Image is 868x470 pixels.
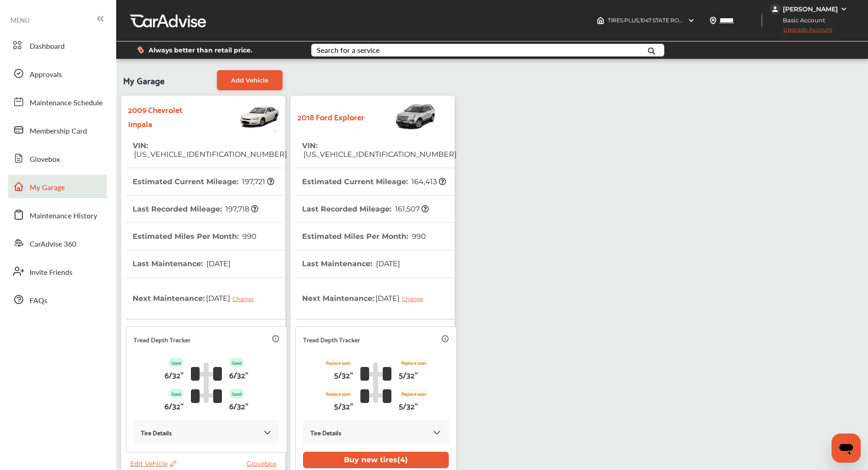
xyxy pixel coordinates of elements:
span: [US_VEHICLE_IDENTIFICATION_NUMBER] [302,150,457,159]
img: tire_track_logo.b900bcbc.svg [191,362,222,403]
img: header-divider.bc55588e.svg [761,14,762,27]
th: VIN : [302,132,457,168]
img: dollor_label_vector.a70140d1.svg [137,46,144,54]
span: My Garage [30,182,65,194]
p: 5/32" [399,398,418,413]
span: Add Vehicle [231,77,268,84]
p: Tread Depth Tracker [134,334,190,345]
th: Estimated Miles Per Month : [302,223,426,250]
p: Replace soon [323,389,353,398]
p: Tire Details [310,427,341,438]
span: [US_VEHICLE_IDENTIFICATION_NUMBER] [133,150,287,159]
div: Change [232,295,258,302]
p: 6/32" [164,367,184,382]
a: Glovebox [247,460,281,468]
span: Approvals [30,69,62,81]
div: Change [402,295,428,302]
p: 6/32" [229,398,248,413]
th: Estimated Current Mileage : [302,168,446,195]
img: header-down-arrow.9dd2ce7d.svg [688,17,695,24]
span: My Garage [123,70,164,90]
iframe: Button to launch messaging window [832,434,861,463]
p: Good [229,358,244,367]
a: FAQs [8,288,107,311]
th: Estimated Miles Per Month : [133,223,257,250]
span: Membership Card [30,125,87,137]
div: Search for a service [317,46,380,54]
a: CarAdvise 360 [8,231,107,255]
th: Last Maintenance : [133,250,231,277]
p: Good [169,358,184,367]
th: VIN : [133,132,287,168]
th: Last Maintenance : [302,250,400,277]
span: 164,413 [410,177,446,186]
img: jVpblrzwTbfkPYzPPzSLxeg0AAAAASUVORK5CYII= [770,4,781,15]
th: Last Recorded Mileage : [133,196,258,222]
a: Maintenance Schedule [8,90,107,114]
p: 6/32" [229,367,248,382]
a: Approvals [8,62,107,85]
span: 990 [411,232,426,241]
img: Vehicle [365,100,437,132]
span: [DATE] [375,259,400,268]
th: Last Recorded Mileage : [302,196,429,222]
p: Replace soon [323,358,353,367]
p: Good [229,389,244,398]
strong: 2009 Chevrolet Impala [128,102,209,130]
span: FAQs [30,295,47,307]
a: My Garage [8,175,107,198]
span: Edit Vehicle [130,460,176,468]
div: [PERSON_NAME] [783,5,838,13]
p: 5/32" [334,367,353,382]
p: Tire Details [141,427,172,438]
img: Vehicle [209,100,281,132]
span: Always better than retail price. [149,47,252,53]
span: 990 [241,232,257,241]
span: TIRES PLUS , 1047 STATE ROUTE 3 N Gambrills , MD 21054 [608,17,752,24]
img: WGsFRI8htEPBVLJbROoPRyZpYNWhNONpIPPETTm6eUC0GeLEiAAAAAElFTkSuQmCC [840,5,847,13]
span: Dashboard [30,41,65,52]
th: Next Maintenance : [302,278,430,319]
a: Membership Card [8,118,107,142]
p: Replace soon [399,389,429,398]
p: Replace soon [399,358,429,367]
button: Buy new tires(4) [303,452,449,468]
a: Invite Friends [8,259,107,283]
th: Estimated Current Mileage : [133,168,274,195]
span: Basic Account [770,15,832,25]
a: Maintenance History [8,203,107,227]
a: Glovebox [8,146,107,170]
span: Invite Friends [30,267,72,279]
span: CarAdvise 360 [30,238,76,250]
span: Maintenance History [30,210,97,222]
strong: 2018 Ford Explorer [298,109,365,124]
span: MENU [10,16,30,24]
span: [DATE] [205,259,231,268]
img: tire_track_logo.b900bcbc.svg [360,362,391,403]
p: 6/32" [164,398,184,413]
span: [DATE] [374,287,430,310]
span: [DATE] [205,287,261,310]
a: Add Vehicle [217,70,282,90]
p: 5/32" [334,398,353,413]
span: Glovebox [30,154,60,165]
p: 5/32" [399,367,418,382]
p: Good [169,389,184,398]
img: header-home-logo.8d720a4f.svg [597,17,604,24]
span: 161,507 [394,205,429,213]
span: Upgrade Account [770,26,832,37]
p: Tread Depth Tracker [303,334,360,345]
th: Next Maintenance : [133,278,261,319]
span: 197,721 [241,177,274,186]
span: 197,718 [224,205,258,213]
a: Dashboard [8,33,107,57]
span: Maintenance Schedule [30,97,103,109]
img: KOKaJQAAAABJRU5ErkJggg== [263,428,272,437]
img: location_vector.a44bc228.svg [709,17,717,24]
img: KOKaJQAAAABJRU5ErkJggg== [432,428,442,437]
